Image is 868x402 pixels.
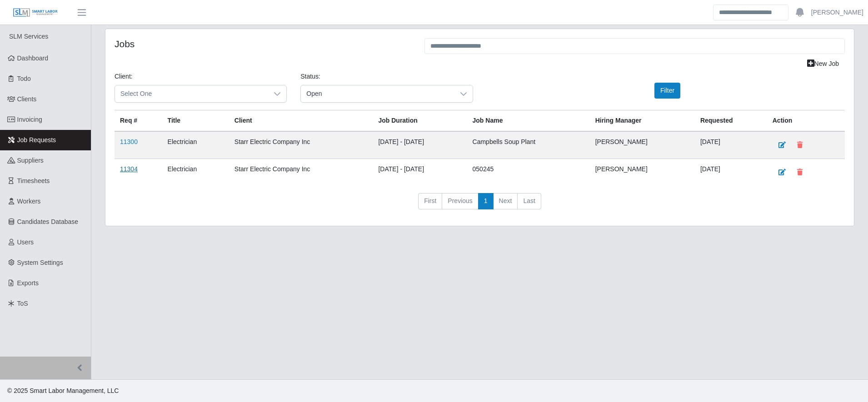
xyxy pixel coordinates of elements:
a: [PERSON_NAME] [811,8,863,17]
span: Candidates Database [17,218,79,225]
label: Client: [115,72,133,81]
a: 1 [478,193,494,209]
td: Electrician [162,131,229,159]
span: Timesheets [17,177,50,184]
td: Campbells Soup Plant [467,131,590,159]
th: Requested [695,110,767,132]
button: Filter [654,83,680,99]
td: [DATE] [695,159,767,186]
td: 050245 [467,159,590,186]
span: Open [301,85,454,102]
img: SLM Logo [13,8,58,18]
th: Job Name [467,110,590,132]
input: Search [713,5,788,20]
span: Suppliers [17,157,44,164]
th: Hiring Manager [590,110,695,132]
td: [DATE] - [DATE] [373,131,467,159]
th: Title [162,110,229,132]
span: Workers [17,198,41,205]
td: Electrician [162,159,229,186]
span: Job Requests [17,136,56,144]
nav: pagination [115,193,845,217]
th: Job Duration [373,110,467,132]
span: System Settings [17,259,63,266]
th: Action [767,110,845,132]
span: Dashboard [17,55,49,62]
td: Starr Electric Company Inc [229,159,373,186]
span: Invoicing [17,116,42,123]
h4: Jobs [115,38,411,50]
a: 11300 [120,138,138,145]
td: [DATE] - [DATE] [373,159,467,186]
td: [DATE] [695,131,767,159]
th: Req # [115,110,162,132]
span: Users [17,238,34,246]
a: New Job [801,56,845,72]
span: Select One [115,85,268,102]
span: © 2025 Smart Labor Management, LLC [7,387,119,394]
label: Status: [300,72,320,81]
td: [PERSON_NAME] [590,159,695,186]
span: Exports [17,279,39,287]
span: Todo [17,75,31,82]
span: SLM Services [9,33,48,40]
span: Clients [17,95,37,103]
td: [PERSON_NAME] [590,131,695,159]
td: Starr Electric Company Inc [229,131,373,159]
th: Client [229,110,373,132]
span: ToS [17,300,28,307]
a: 11304 [120,165,138,173]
